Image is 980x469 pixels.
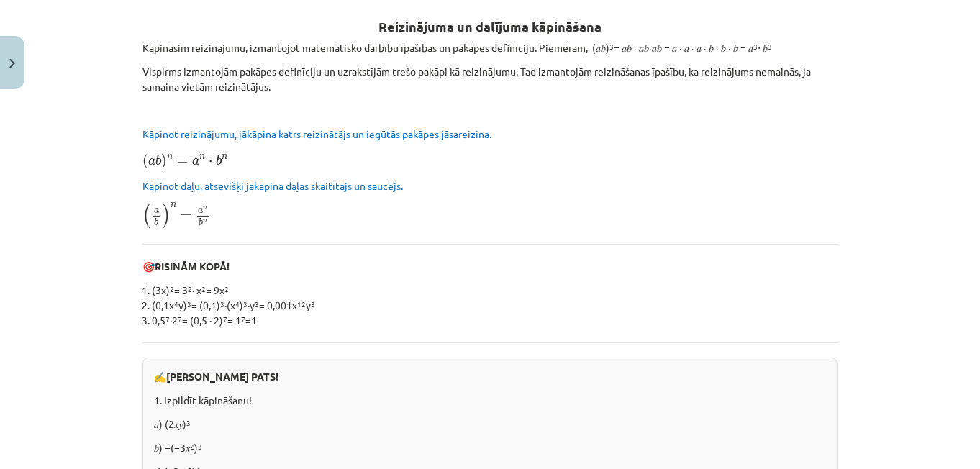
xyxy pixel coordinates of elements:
[198,441,202,452] sup: 3
[155,260,230,273] b: RISINĀM KOPĀ!
[198,209,203,214] span: a
[203,206,207,210] span: n
[223,314,227,324] sup: 7
[181,214,191,219] span: =
[186,417,191,428] sup: 3
[154,209,159,214] span: a
[224,283,229,294] sup: 2
[154,393,826,408] p: 1. Izpildīt kāpināšanu!
[178,314,182,324] sup: 7
[170,283,174,294] sup: 2
[188,283,192,294] sup: 2
[297,299,306,309] sup: 12
[9,59,15,68] img: icon-close-lesson-0947bae3869378f0d4975bcd49f059093ad1ed9edebbc8119c70593378902aed.svg
[154,369,826,384] p: ✍️
[142,127,491,140] span: Kāpinot reizinājumu, jākāpina katrs reizinātājs un iegūtās pakāpes jāsareizina.
[152,298,838,313] li: (0,1x y) = (0,1) ∙(x ) ∙y = 0,001x y
[162,203,171,229] span: )
[154,440,826,455] p: 𝑏) −(−3𝑥 )
[199,155,205,160] span: n
[255,299,259,309] sup: 3
[142,259,838,274] p: 🎯
[142,154,148,169] span: (
[220,299,224,309] sup: 3
[177,159,188,165] span: =
[243,299,248,309] sup: 3
[192,158,199,165] span: a
[201,283,206,294] sup: 2
[154,416,826,432] p: 𝑎) (2𝑥𝑦)
[165,314,170,324] sup: 7
[142,64,838,94] p: Vispirms izmantojām pakāpes definīciju un uzrakstījām trešo pakāpi kā reizinājumu. Tad izmantojām...
[152,313,838,328] li: 0,5 ∙2 = (0,5 ∙ 2) = 1 =1
[311,299,315,309] sup: 3
[222,155,227,160] span: n
[190,441,194,452] sup: 2
[203,219,207,223] span: n
[199,218,203,226] span: b
[609,41,614,52] sup: 3
[209,160,212,165] span: ⋅
[753,41,758,52] sup: 3
[167,155,173,160] span: n
[235,299,240,309] sup: 4
[241,314,245,324] sup: 7
[174,299,178,309] sup: 4
[216,155,222,165] span: b
[378,18,602,35] b: Reizinājuma un dalījuma kāpināšana
[142,179,403,192] span: Kāpinot daļu, atsevišķi jākāpina daļas skaitītājs un saucējs.
[142,40,838,55] p: Kāpināsim reizinājumu, izmantojot matemātisko darbību īpašības un pakāpes definīciju. Piemēram, (...
[152,283,838,298] li: (3x) = 3 ∙ x = 9x
[155,155,161,165] span: b
[154,218,158,226] span: b
[187,299,191,309] sup: 3
[161,154,167,169] span: )
[171,203,176,208] span: n
[148,158,155,165] span: a
[142,203,151,229] span: (
[768,41,772,52] sup: 3
[166,370,278,383] b: [PERSON_NAME] PATS!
